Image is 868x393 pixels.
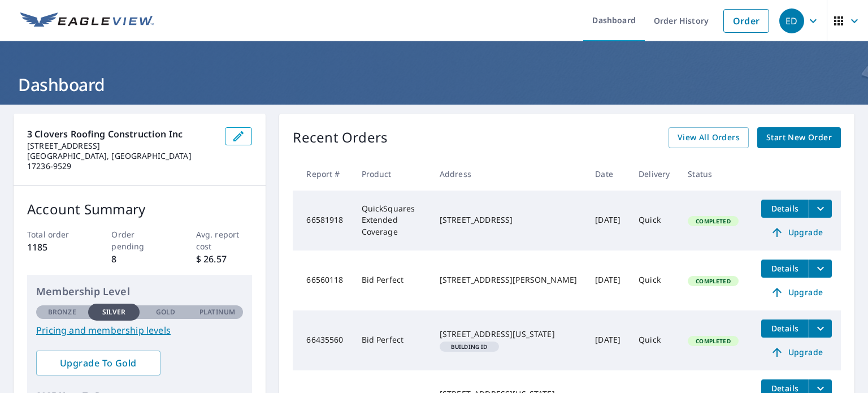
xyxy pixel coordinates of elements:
[630,157,679,191] th: Delivery
[27,141,216,151] p: [STREET_ADDRESS]
[586,157,630,191] th: Date
[199,307,235,317] p: Platinum
[353,157,431,191] th: Product
[27,127,216,141] p: 3 Clovers Roofing Construction Inc
[761,260,809,278] button: detailsBtn-66560118
[36,284,243,299] p: Membership Level
[196,228,253,252] p: Avg. report cost
[27,240,84,254] p: 1185
[36,323,243,337] a: Pricing and membership levels
[27,151,216,171] p: [GEOGRAPHIC_DATA], [GEOGRAPHIC_DATA] 17236-9529
[586,310,630,370] td: [DATE]
[809,319,832,338] button: filesDropdownBtn-66435560
[768,323,802,334] span: Details
[586,251,630,310] td: [DATE]
[111,228,168,252] p: Order pending
[809,200,832,218] button: filesDropdownBtn-66581918
[779,8,804,33] div: ED
[678,131,740,145] span: View All Orders
[761,200,809,218] button: detailsBtn-66581918
[723,9,769,33] a: Order
[440,214,577,226] div: [STREET_ADDRESS]
[36,351,160,375] a: Upgrade To Gold
[102,307,126,317] p: Silver
[440,274,577,286] div: [STREET_ADDRESS][PERSON_NAME]
[689,337,737,345] span: Completed
[293,251,352,310] td: 66560118
[809,260,832,278] button: filesDropdownBtn-66560118
[293,191,352,251] td: 66581918
[48,307,76,317] p: Bronze
[586,191,630,251] td: [DATE]
[669,127,749,148] a: View All Orders
[111,252,168,266] p: 8
[761,319,809,338] button: detailsBtn-66435560
[293,157,352,191] th: Report #
[761,223,832,241] a: Upgrade
[689,217,737,225] span: Completed
[196,252,253,266] p: $ 26.57
[440,329,577,340] div: [STREET_ADDRESS][US_STATE]
[761,283,832,301] a: Upgrade
[27,228,84,240] p: Total order
[431,157,586,191] th: Address
[45,357,151,369] span: Upgrade To Gold
[761,343,832,361] a: Upgrade
[768,226,825,239] span: Upgrade
[353,310,431,370] td: Bid Perfect
[679,157,752,191] th: Status
[768,203,802,214] span: Details
[757,127,841,148] a: Start New Order
[14,73,854,96] h1: Dashboard
[630,191,679,251] td: Quick
[451,344,488,349] em: Building ID
[630,310,679,370] td: Quick
[768,286,825,299] span: Upgrade
[20,12,154,29] img: EV Logo
[689,277,737,285] span: Completed
[156,307,175,317] p: Gold
[768,346,825,359] span: Upgrade
[27,199,252,219] p: Account Summary
[353,191,431,251] td: QuickSquares Extended Coverage
[768,263,802,274] span: Details
[766,131,832,145] span: Start New Order
[353,251,431,310] td: Bid Perfect
[293,127,388,148] p: Recent Orders
[293,310,352,370] td: 66435560
[630,251,679,310] td: Quick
